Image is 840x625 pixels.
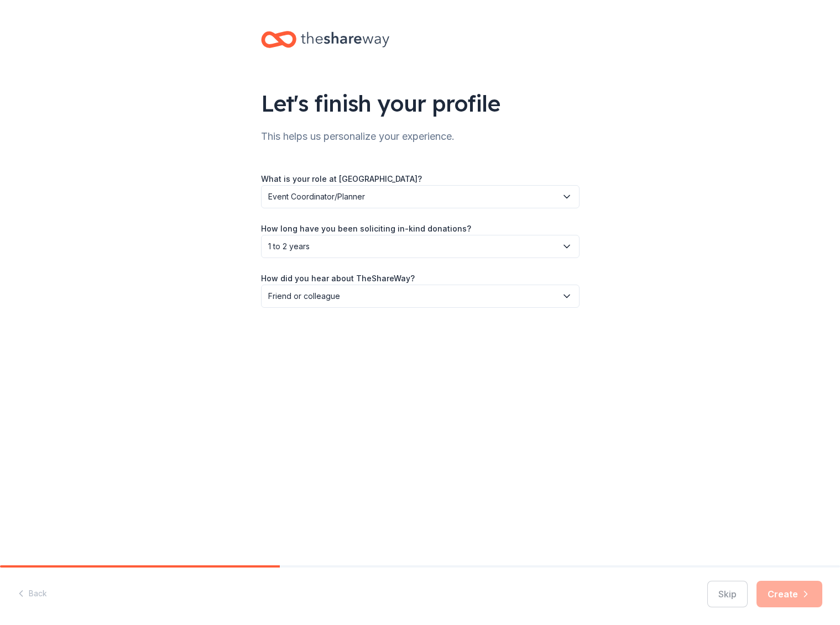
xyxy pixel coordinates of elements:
button: 1 to 2 years [261,235,580,258]
label: How long have you been soliciting in-kind donations? [261,223,471,234]
span: Friend or colleague [268,290,557,303]
span: 1 to 2 years [268,240,557,253]
label: How did you hear about TheShareWay? [261,273,415,284]
button: Friend or colleague [261,285,580,308]
label: What is your role at [GEOGRAPHIC_DATA]? [261,174,422,185]
div: This helps us personalize your experience. [261,128,580,145]
span: Event Coordinator/Planner [268,190,557,203]
button: Event Coordinator/Planner [261,185,580,208]
div: Let's finish your profile [261,88,580,119]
